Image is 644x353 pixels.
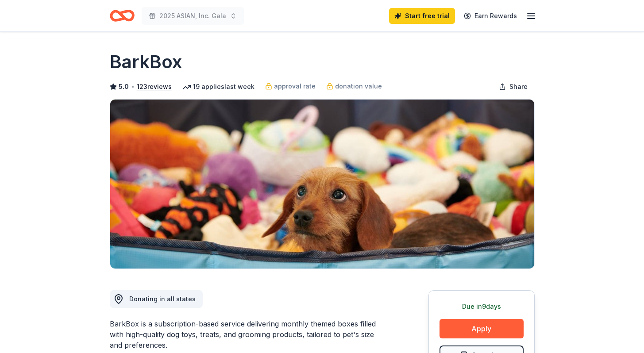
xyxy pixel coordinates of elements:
[110,50,182,74] h1: BarkBox
[492,78,535,96] button: Share
[142,7,244,25] button: 2025 ASIAN, Inc. Gala
[110,318,386,350] div: BarkBox is a subscription-based service delivering monthly themed boxes filled with high-quality ...
[159,11,226,21] span: 2025 ASIAN, Inc. Gala
[182,81,255,92] div: 19 applies last week
[440,301,524,312] div: Due in 9 days
[265,81,316,92] a: approval rate
[119,81,129,92] span: 5.0
[440,319,524,338] button: Apply
[137,81,172,92] button: 123reviews
[509,81,528,92] span: Share
[326,81,382,92] a: donation value
[131,83,134,90] span: •
[459,8,522,24] a: Earn Rewards
[110,100,534,269] img: Image for BarkBox
[335,81,382,92] span: donation value
[129,295,196,303] span: Donating in all states
[110,5,135,26] a: Home
[389,8,455,24] a: Start free trial
[274,81,316,92] span: approval rate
